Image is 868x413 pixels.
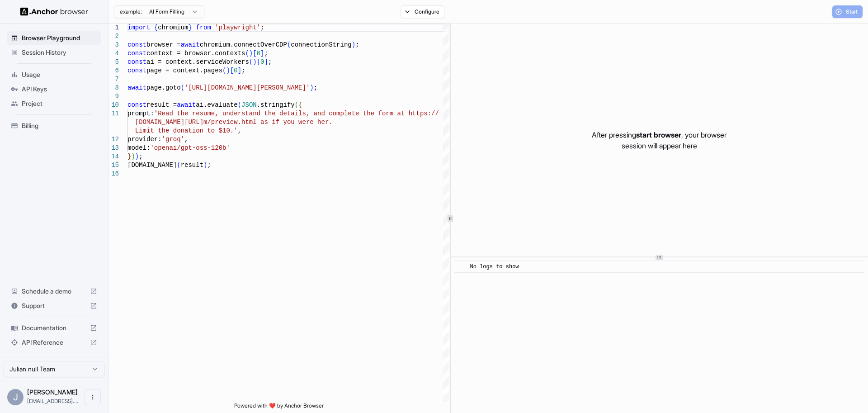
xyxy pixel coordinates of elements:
div: Usage [7,67,101,82]
span: ) [310,84,313,91]
span: ; [207,161,211,169]
span: const [127,50,146,57]
span: browser = [146,41,181,48]
span: page.goto [146,84,181,91]
span: { [298,101,302,109]
div: 2 [108,32,119,41]
div: 5 [108,58,119,66]
span: } [127,153,131,160]
div: Session History [7,45,101,60]
div: 15 [108,161,119,170]
span: result [181,161,203,169]
span: ( [181,84,184,91]
span: Schedule a demo [22,287,86,296]
span: m/preview.html as if you were her. [203,119,333,126]
span: prompt: [127,110,154,117]
span: 'Read the resume, understand the details, and comp [154,110,344,117]
span: const [127,41,146,48]
span: ( [249,58,253,66]
span: 0 [257,50,260,57]
span: 'openai/gpt-oss-120b' [150,144,230,152]
span: from [196,24,211,31]
span: page = context.pages [146,67,222,74]
span: Project [22,99,97,108]
span: [ [230,67,234,74]
div: Documentation [7,321,101,335]
span: weijuye@gmail.com [27,398,78,404]
span: chromium [158,24,188,31]
span: API Keys [22,85,97,94]
span: 0 [260,58,264,66]
span: ] [264,58,268,66]
span: start browser [636,130,681,139]
span: context = browser.contexts [146,50,245,57]
div: 8 [108,84,119,92]
div: 1 [108,24,119,32]
span: ; [260,24,264,31]
div: API Keys [7,82,101,96]
span: 'playwright' [215,24,260,31]
span: Support [22,301,86,310]
span: [DOMAIN_NAME][URL] [135,119,203,126]
div: Support [7,299,101,313]
span: 0 [234,67,237,74]
span: 'groq' [162,136,184,143]
div: 14 [108,152,119,161]
span: ​ [459,262,463,271]
span: const [127,101,146,109]
div: 11 [108,109,119,118]
span: '[URL][DOMAIN_NAME][PERSON_NAME]' [184,84,310,91]
div: 7 [108,75,119,84]
span: ( [245,50,249,57]
span: ; [241,67,245,74]
span: JSON [241,101,257,109]
span: ) [352,41,355,48]
span: await [127,84,146,91]
span: [ [257,58,260,66]
span: Session History [22,48,97,57]
span: await [177,101,196,109]
span: , [238,127,241,134]
div: 4 [108,49,119,58]
span: ; [355,41,359,48]
span: Usage [22,70,97,79]
div: Browser Playground [7,31,101,45]
span: ) [253,58,256,66]
span: model: [127,144,150,152]
span: ; [139,153,142,160]
span: Billing [22,121,97,130]
span: ; [264,50,268,57]
div: J [7,389,24,405]
div: Billing [7,119,101,133]
span: ) [226,67,230,74]
span: [ [253,50,256,57]
span: ( [222,67,226,74]
span: ) [249,50,253,57]
img: Anchor Logo [20,7,88,16]
span: } [188,24,192,31]
span: import [127,24,150,31]
span: ai = context.serviceWorkers [146,58,249,66]
span: await [181,41,200,48]
span: ] [260,50,264,57]
span: example: [120,8,142,15]
div: Schedule a demo [7,284,101,299]
span: connectionString [291,41,351,48]
span: Documentation [22,323,86,332]
div: 10 [108,101,119,109]
div: 13 [108,144,119,152]
span: ) [131,153,135,160]
span: lete the form at https:// [344,110,439,117]
span: Limit the donation to $10.' [135,127,238,134]
span: ] [238,67,241,74]
span: Browser Playground [22,33,97,43]
span: , [184,136,188,143]
span: ; [314,84,317,91]
span: Powered with ❤️ by Anchor Browser [234,402,324,413]
span: ) [203,161,207,169]
div: 16 [108,170,119,178]
span: chromium.connectOverCDP [200,41,287,48]
span: const [127,58,146,66]
div: 6 [108,66,119,75]
button: Configure [401,5,444,18]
